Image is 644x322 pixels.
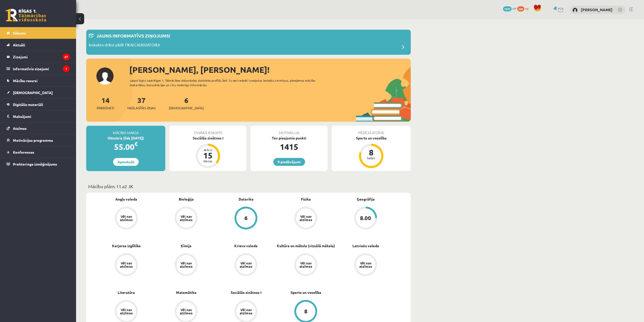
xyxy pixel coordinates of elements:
div: dienas [200,159,216,163]
a: Maksājumi [7,111,70,122]
a: 14Priekšmeti [97,96,114,111]
span: Mācību resursi [13,78,38,83]
div: Vēl nav atzīmes [179,261,193,268]
a: Digitālie materiāli [7,99,70,110]
div: Vēl nav atzīmes [299,215,313,221]
div: Vēl nav atzīmes [119,215,133,221]
div: [PERSON_NAME], [PERSON_NAME]! [129,64,411,76]
a: 1415 mP [503,6,516,10]
a: Apmaksāt [113,158,139,166]
div: Vēl nav atzīmes [239,261,253,268]
div: Vēl nav atzīmes [299,261,313,268]
span: Motivācijas programma [13,138,53,142]
a: Vēl nav atzīmes [156,207,216,230]
p: Mācību plāns 11.a2 JK [88,183,409,190]
p: Jauns informatīvs ziņojums! [96,32,170,39]
div: Tev pieejamie punkti [251,135,328,141]
a: 8.00 [336,207,396,230]
div: Pēdējā atzīme [332,126,411,135]
a: Latviešu valoda [352,243,379,248]
a: Sports un veselība 8 balles [332,135,411,169]
a: Informatīvie ziņojumi1 [7,63,70,75]
span: Sākums [13,31,26,35]
div: Vēl nav atzīmes [119,261,133,268]
a: 9 piedāvājumi [273,158,305,166]
i: 37 [63,53,70,60]
div: 8 [304,309,308,314]
a: Ķīmija [181,243,191,248]
span: Atzīmes [13,126,27,131]
a: Matemātika [176,290,196,295]
span: mP [512,6,516,10]
a: Vēl nav atzīmes [276,253,336,277]
div: 15 [200,151,216,159]
a: 6 [216,207,276,230]
a: Sociālās zinātnes I Atlicis 15 dienas [169,135,246,169]
a: Sociālās zinātnes I [231,290,261,295]
div: Vēl nav atzīmes [119,308,133,315]
a: Motivācijas programma [7,134,70,146]
a: Datorika [239,196,254,202]
a: Vēl nav atzīmes [336,253,396,277]
a: Mācību resursi [7,75,70,86]
a: 246 xp [517,6,531,10]
a: 6[DEMOGRAPHIC_DATA] [169,96,204,111]
a: Kultūra un māksla (vizuālā māksla) [277,243,335,248]
a: [DEMOGRAPHIC_DATA] [7,87,70,98]
a: Bioloģija [179,196,194,202]
a: Aktuāli [7,39,70,51]
a: Ģeogrāfija [357,196,375,202]
p: Ieskaites drīkst pildīt TIKAI CAUR DATORU! [89,42,160,49]
a: Konferences [7,146,70,158]
div: 8.00 [360,215,371,221]
div: Vēl nav atzīmes [239,308,253,315]
div: Tuvākā ieskaite [169,126,246,135]
a: Fizika [301,196,311,202]
img: Toms Vilnis Pujiņš [573,8,578,13]
a: 37Neizlasītās ziņas [127,96,156,111]
a: Sports un veselība [291,290,321,295]
span: Digitālie materiāli [13,102,43,107]
span: Proktoringa izmēģinājums [13,162,57,166]
a: Angļu valoda [115,196,137,202]
div: Laipni lūgts savā Rīgas 1. Tālmācības vidusskolas skolnieka profilā. Šeit Tu vari redzēt tuvojošo... [130,78,325,87]
div: Vēl nav atzīmes [179,215,193,221]
a: Rīgas 1. Tālmācības vidusskola [6,9,46,22]
div: 55.00 [86,141,165,153]
div: 1415 [251,141,328,153]
a: Vēl nav atzīmes [156,253,216,277]
div: Atlicis [200,148,216,151]
a: Proktoringa izmēģinājums [7,158,70,170]
div: 6 [244,215,248,221]
div: Oktobris (līdz [DATE]) [86,135,165,141]
a: Vēl nav atzīmes [96,207,156,230]
span: Neizlasītās ziņas [127,105,156,111]
a: Vēl nav atzīmes [216,253,276,277]
span: € [134,140,138,148]
a: Literatūra [118,290,135,295]
span: Aktuāli [13,43,25,47]
a: [PERSON_NAME] [581,7,613,12]
span: 1415 [503,6,512,11]
a: Vēl nav atzīmes [96,253,156,277]
legend: Ziņojumi [13,51,70,63]
span: Konferences [13,150,34,154]
legend: Maksājumi [13,111,70,122]
div: Sociālās zinātnes I [169,135,246,141]
div: balles [364,156,379,159]
a: Ziņojumi37 [7,51,70,63]
span: Priekšmeti [97,105,114,111]
a: Atzīmes [7,122,70,134]
span: [DEMOGRAPHIC_DATA] [169,105,204,111]
a: Jauns informatīvs ziņojums! Ieskaites drīkst pildīt TIKAI CAUR DATORU! [89,32,408,52]
div: Motivācija [251,126,328,135]
div: Mācību maksa [86,126,165,135]
div: Vēl nav atzīmes [179,308,193,315]
span: 246 [517,6,524,11]
a: Vēl nav atzīmes [276,207,336,230]
i: 1 [63,65,70,72]
a: Sākums [7,27,70,39]
div: Sports un veselība [332,135,411,141]
a: Karjeras izglītība [112,243,141,248]
div: 8 [364,148,379,156]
